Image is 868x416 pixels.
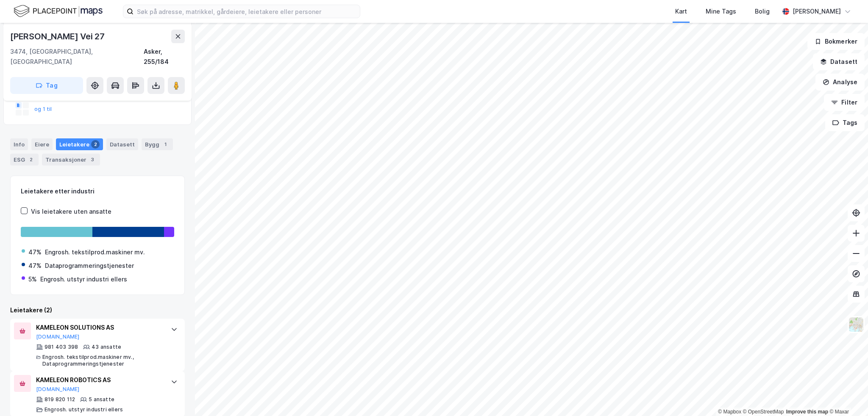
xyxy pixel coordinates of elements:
div: Kontrollprogram for chat [826,375,868,416]
div: Engrosh. tekstilprod.maskiner mv. [45,247,145,257]
div: [PERSON_NAME] [793,6,841,17]
div: Leietakere (2) [10,305,185,315]
div: 1 [161,140,170,149]
a: Improve this map [786,409,828,415]
div: Eiere [31,138,53,150]
div: Dataprogrammeringstjenester [45,261,134,271]
div: [PERSON_NAME] Vei 27 [10,30,106,43]
div: KAMELEON ROBOTICS AS [36,375,162,385]
input: Søk på adresse, matrikkel, gårdeiere, leietakere eller personer [134,5,360,18]
div: Engrosh. tekstilprod.maskiner mv., Dataprogrammeringstjenester [42,354,162,367]
div: 5 ansatte [89,396,114,403]
button: Datasett [813,53,865,70]
div: 5% [28,274,37,284]
div: Mine Tags [706,6,736,17]
img: Z [848,317,864,333]
button: [DOMAIN_NAME] [36,333,80,340]
div: 2 [91,140,100,149]
div: Bygg [142,138,173,150]
div: Engrosh. utstyr industri ellers [45,406,123,413]
div: Kart [675,6,687,17]
div: 981 403 398 [45,344,78,350]
div: Leietakere etter industri [21,186,174,196]
div: 47% [28,247,42,257]
iframe: Chat Widget [826,375,868,416]
button: Tags [825,114,865,131]
div: 3474, [GEOGRAPHIC_DATA], [GEOGRAPHIC_DATA] [10,47,144,67]
div: Asker, 255/184 [144,47,185,67]
div: Datasett [106,138,138,150]
div: 43 ansatte [92,344,121,350]
div: Transaksjoner [42,154,100,165]
button: Tag [10,77,83,94]
div: ESG [10,154,39,165]
button: [DOMAIN_NAME] [36,386,80,393]
button: Filter [824,94,865,111]
div: 3 [88,155,97,164]
div: 819 820 112 [45,396,75,403]
div: Engrosh. utstyr industri ellers [40,274,127,284]
div: 2 [27,155,35,164]
div: 47% [28,261,42,271]
div: KAMELEON SOLUTIONS AS [36,322,162,333]
div: Leietakere [56,138,103,150]
div: Bolig [755,6,770,17]
a: Mapbox [718,409,741,415]
div: Info [10,138,28,150]
a: OpenStreetMap [743,409,784,415]
button: Analyse [815,74,865,91]
button: Bokmerker [807,33,865,50]
div: Vis leietakere uten ansatte [31,207,111,217]
img: logo.f888ab2527a4732fd821a326f86c7f29.svg [14,4,103,19]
